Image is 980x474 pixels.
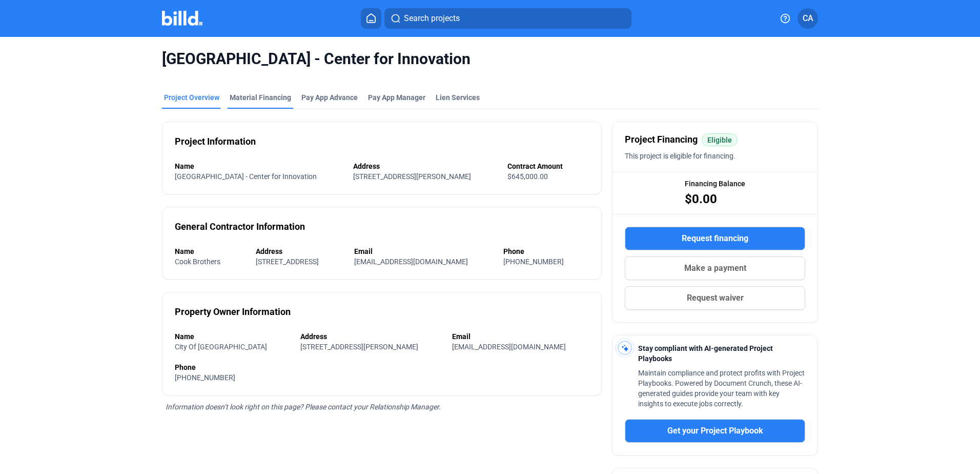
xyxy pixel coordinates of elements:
div: Name [175,246,246,256]
span: Search projects [404,12,460,25]
span: [EMAIL_ADDRESS][DOMAIN_NAME] [354,258,468,266]
span: Request waiver [687,292,744,304]
div: Name [175,161,343,171]
span: [STREET_ADDRESS][PERSON_NAME] [300,343,418,351]
button: Make a payment [625,256,805,280]
span: [GEOGRAPHIC_DATA] - Center for Innovation [175,172,317,181]
button: Request waiver [625,286,805,310]
span: CA [803,12,813,25]
div: Email [452,331,589,342]
button: Request financing [625,227,805,250]
div: Name [175,331,290,342]
div: Project Information [175,134,256,149]
span: This project is eligible for financing. [625,152,736,160]
button: CA [798,8,818,29]
span: [PHONE_NUMBER] [175,373,235,382]
img: Billd Company Logo [162,11,202,26]
div: Contract Amount [507,161,589,171]
span: [PHONE_NUMBER] [503,258,564,266]
span: [GEOGRAPHIC_DATA] - Center for Innovation [162,49,818,69]
span: Make a payment [684,262,746,274]
span: Get your Project Playbook [667,425,763,437]
div: General Contractor Information [175,220,305,234]
span: Request financing [682,232,748,245]
span: City Of [GEOGRAPHIC_DATA] [175,343,267,351]
span: $645,000.00 [507,172,548,181]
button: Get your Project Playbook [625,419,805,443]
div: Project Overview [164,92,219,103]
span: Project Financing [625,132,698,147]
button: Search projects [384,8,631,29]
div: Lien Services [436,92,480,103]
span: Information doesn’t look right on this page? Please contact your Relationship Manager. [166,403,441,411]
div: Pay App Advance [301,92,358,103]
div: Address [300,331,441,342]
span: [STREET_ADDRESS] [256,258,319,266]
div: Material Financing [230,92,291,103]
span: [STREET_ADDRESS][PERSON_NAME] [353,172,471,181]
span: Maintain compliance and protect profits with Project Playbooks. Powered by Document Crunch, these... [638,369,805,408]
span: Cook Brothers [175,258,220,266]
div: Address [256,246,344,256]
span: Financing Balance [685,179,745,189]
div: Email [354,246,493,256]
span: Stay compliant with AI-generated Project Playbooks [638,344,773,363]
div: Address [353,161,497,171]
span: [EMAIL_ADDRESS][DOMAIN_NAME] [452,343,566,351]
div: Phone [503,246,589,256]
div: Phone [175,362,589,372]
span: Pay App Manager [368,92,425,103]
div: Property Owner Information [175,305,291,319]
mat-chip: Eligible [702,133,738,146]
span: $0.00 [685,191,717,207]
